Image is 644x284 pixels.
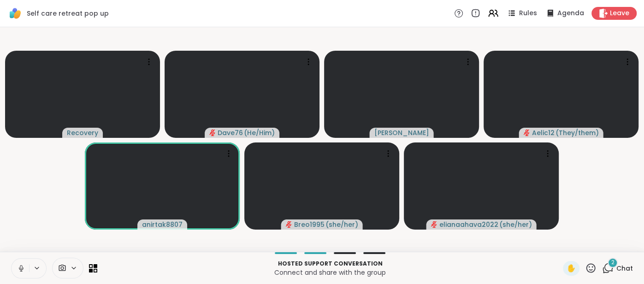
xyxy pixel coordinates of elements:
[611,259,614,266] span: 2
[325,220,358,229] span: ( she/her )
[209,130,216,136] span: audio-muted
[557,9,584,18] span: Agenda
[103,268,557,277] p: Connect and share with the group
[499,220,532,229] span: ( she/her )
[532,128,555,137] span: Aelic12
[616,264,633,273] span: Chat
[67,128,98,137] span: Recovery
[555,128,599,137] span: ( They/them )
[524,130,530,136] span: audio-muted
[103,260,557,268] p: Hosted support conversation
[439,220,498,229] span: elianaahava2022
[244,128,275,137] span: ( He/Him )
[567,263,576,274] span: ✋
[218,128,243,137] span: Dave76
[286,221,292,228] span: audio-muted
[7,6,23,21] img: ShareWell Logomark
[374,128,429,137] span: [PERSON_NAME]
[519,9,537,18] span: Rules
[610,9,629,18] span: Leave
[27,9,109,18] span: Self care retreat pop up
[431,221,437,228] span: audio-muted
[142,220,183,229] span: anirtak8807
[294,220,325,229] span: Breo1995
